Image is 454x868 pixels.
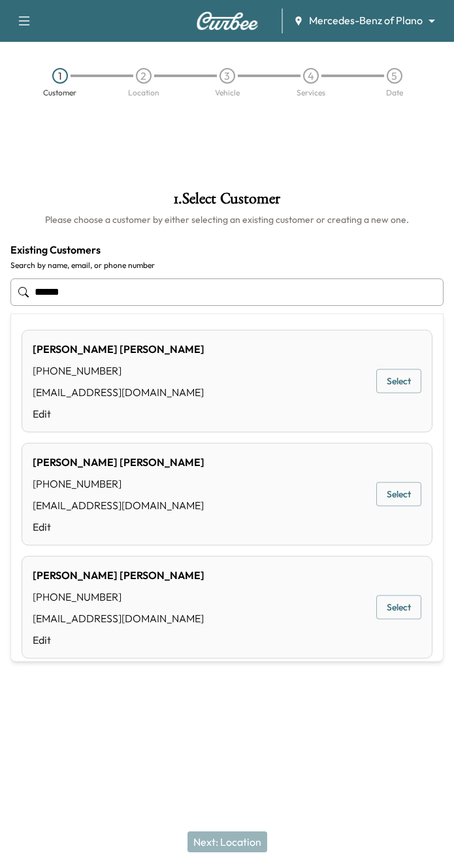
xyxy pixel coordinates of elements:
a: Edit [33,406,204,422]
button: Select [376,369,421,393]
a: Edit [33,519,204,535]
div: [PHONE_NUMBER] [33,476,204,492]
label: Search by name, email, or phone number [10,260,444,271]
h1: 1 . Select Customer [10,191,444,213]
button: Select [376,482,421,507]
div: Location [128,89,159,97]
div: [EMAIL_ADDRESS][DOMAIN_NAME] [33,384,204,400]
div: Vehicle [215,89,240,97]
div: 4 [303,68,319,84]
h4: Existing Customers [10,242,444,258]
div: [PHONE_NUMBER] [33,589,204,605]
div: Customer [43,89,76,97]
h6: Please choose a customer by either selecting an existing customer or creating a new one. [10,213,444,226]
div: Services [297,89,325,97]
div: [PERSON_NAME] [PERSON_NAME] [33,567,204,583]
div: [PHONE_NUMBER] [33,363,204,378]
div: [EMAIL_ADDRESS][DOMAIN_NAME] [33,610,204,626]
div: [PERSON_NAME] [PERSON_NAME] [33,341,204,357]
div: 3 [219,68,235,84]
div: Date [386,89,403,97]
button: Select [376,595,421,620]
span: Mercedes-Benz of Plano [309,13,423,28]
div: [EMAIL_ADDRESS][DOMAIN_NAME] [33,497,204,513]
img: Curbee Logo [196,12,259,30]
div: [PERSON_NAME] [PERSON_NAME] [33,454,204,470]
div: 1 [52,68,68,84]
a: Edit [33,632,204,648]
div: 2 [136,68,152,84]
div: 5 [387,68,402,84]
